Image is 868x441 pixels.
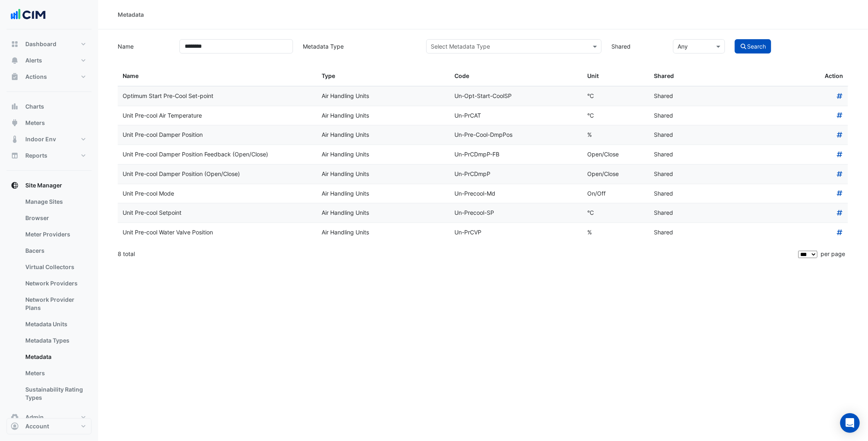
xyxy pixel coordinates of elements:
[25,181,62,189] span: Site Manager
[588,208,644,218] div: °C
[836,112,843,119] a: Retrieve metadata usage counts for favourites, rules and templates
[7,131,92,147] button: Indoor Env
[113,39,174,53] label: Name
[322,91,445,101] div: Air Handling Units
[322,111,445,120] div: Air Handling Units
[123,130,312,140] div: Unit Pre-cool Damper Position
[455,72,470,79] span: Code
[455,169,578,179] div: Un-PrCDmpP
[123,169,312,179] div: Unit Pre-cool Damper Position (Open/Close)
[455,189,578,198] div: Un-Precool-Md
[19,349,92,365] a: Metadata
[654,91,711,101] div: Shared
[11,40,19,48] app-icon: Dashboard
[606,39,668,53] label: Shared
[654,169,711,179] div: Shared
[298,39,421,53] label: Metadata Type
[588,111,644,120] div: °C
[7,418,92,434] button: Account
[7,36,92,52] button: Dashboard
[836,229,843,236] a: Retrieve metadata usage counts for favourites, rules and templates
[25,422,49,430] span: Account
[10,7,47,23] img: Company Logo
[11,56,19,65] app-icon: Alerts
[25,135,56,143] span: Indoor Env
[19,316,92,332] a: Metadata Units
[123,228,312,237] div: Unit Pre-cool Water Valve Position
[654,208,711,218] div: Shared
[7,177,92,194] button: Site Manager
[825,71,843,81] span: Action
[455,130,578,140] div: Un-Pre-Cool-DmpPos
[123,111,312,120] div: Unit Pre-cool Air Temperature
[455,150,578,159] div: Un-PrCDmpP-FB
[19,275,92,292] a: Network Providers
[836,131,843,138] a: Retrieve metadata usage counts for favourites, rules and templates
[654,228,711,237] div: Shared
[654,150,711,159] div: Shared
[25,56,42,65] span: Alerts
[455,208,578,218] div: Un-Precool-SP
[455,91,578,101] div: Un-Opt-Start-CoolSP
[11,102,19,111] app-icon: Charts
[7,147,92,164] button: Reports
[836,151,843,158] a: Retrieve metadata usage counts for favourites, rules and templates
[11,151,19,160] app-icon: Reports
[19,332,92,349] a: Metadata Types
[735,39,772,53] button: Search
[322,72,336,79] span: Type
[322,228,445,237] div: Air Handling Units
[455,111,578,120] div: Un-PrCAT
[7,69,92,85] button: Actions
[322,189,445,198] div: Air Handling Units
[654,111,711,120] div: Shared
[588,72,599,79] span: Unit
[455,228,578,237] div: Un-PrCVP
[19,259,92,275] a: Virtual Collectors
[19,292,92,316] a: Network Provider Plans
[588,228,644,237] div: %
[7,115,92,131] button: Meters
[7,52,92,69] button: Alerts
[25,40,56,48] span: Dashboard
[123,72,139,79] span: Name
[25,413,44,421] span: Admin
[588,150,644,159] div: Open/Close
[11,135,19,143] app-icon: Indoor Env
[588,91,644,101] div: °C
[322,150,445,159] div: Air Handling Units
[654,130,711,140] div: Shared
[7,194,92,409] div: Site Manager
[11,119,19,127] app-icon: Meters
[836,170,843,177] a: Retrieve metadata usage counts for favourites, rules and templates
[25,73,47,81] span: Actions
[123,150,312,159] div: Unit Pre-cool Damper Position Feedback (Open/Close)
[11,181,19,189] app-icon: Site Manager
[19,226,92,243] a: Meter Providers
[588,169,644,179] div: Open/Close
[654,189,711,198] div: Shared
[588,130,644,140] div: %
[821,250,845,257] span: per page
[840,413,860,433] div: Open Intercom Messenger
[123,91,312,101] div: Optimum Start Pre-Cool Set-point
[19,210,92,226] a: Browser
[118,10,144,19] div: Metadata
[19,365,92,381] a: Meters
[836,92,843,99] a: Retrieve metadata usage counts for favourites, rules and templates
[7,98,92,115] button: Charts
[588,189,644,198] div: On/Off
[19,243,92,259] a: Bacers
[25,119,45,127] span: Meters
[19,194,92,210] a: Manage Sites
[322,169,445,179] div: Air Handling Units
[836,190,843,197] a: Retrieve metadata usage counts for favourites, rules and templates
[19,381,92,406] a: Sustainability Rating Types
[118,244,796,264] div: 8 total
[25,151,47,160] span: Reports
[123,189,312,198] div: Unit Pre-cool Mode
[7,409,92,425] button: Admin
[322,130,445,140] div: Air Handling Units
[11,73,19,81] app-icon: Actions
[11,413,19,421] app-icon: Admin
